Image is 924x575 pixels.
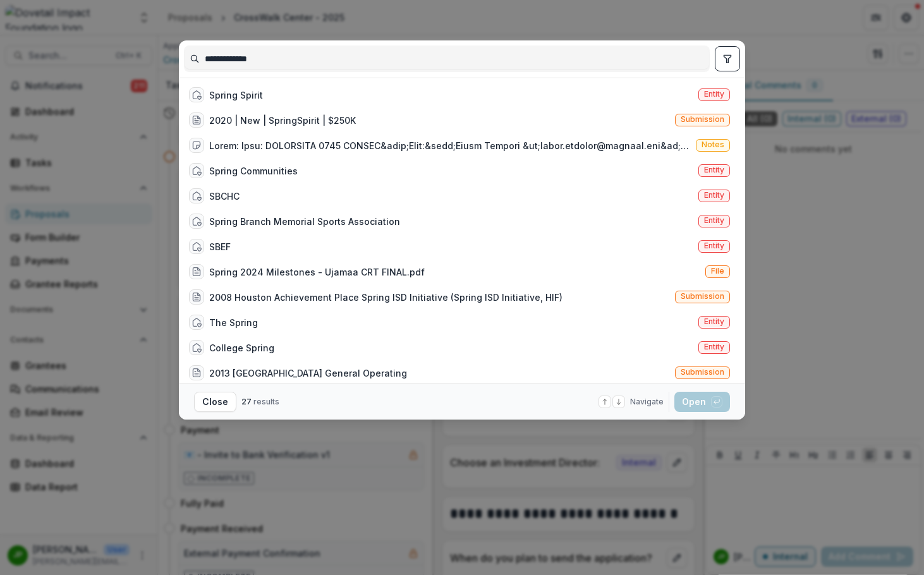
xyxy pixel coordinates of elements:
[704,241,724,250] span: Entity
[704,191,724,200] span: Entity
[704,216,724,225] span: Entity
[630,396,664,408] span: Navigate
[711,267,724,275] span: File
[209,341,274,354] div: College Spring
[241,397,252,406] span: 27
[702,140,724,149] span: Notes
[209,88,263,102] div: Spring Spirit
[209,265,425,279] div: Spring 2024 Milestones - Ujamaa CRT FINAL.pdf
[209,164,298,178] div: Spring Communities
[209,291,562,304] div: 2008 Houston Achievement Place Spring ISD Initiative (Spring ISD Initiative, HIF)
[674,392,730,412] button: Open
[715,46,740,71] button: toggle filters
[209,139,691,152] div: Lorem: Ipsu: DOLORSITA 0745 CONSEC&adip;Elit:&sedd;Eiusm Tempori &ut;labor.etdolor@magnaal.eni&ad...
[194,392,236,412] button: Close
[704,90,724,99] span: Entity
[209,190,240,203] div: SBCHC
[704,166,724,174] span: Entity
[209,240,231,253] div: SBEF
[681,368,724,377] span: Submission
[209,366,407,380] div: 2013 [GEOGRAPHIC_DATA] General Operating
[681,115,724,124] span: Submission
[704,342,724,351] span: Entity
[209,215,400,228] div: Spring Branch Memorial Sports Association
[681,292,724,301] span: Submission
[209,316,258,329] div: The Spring
[704,317,724,326] span: Entity
[253,397,279,406] span: results
[209,114,356,127] div: 2020 | New | SpringSpirit | $250K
